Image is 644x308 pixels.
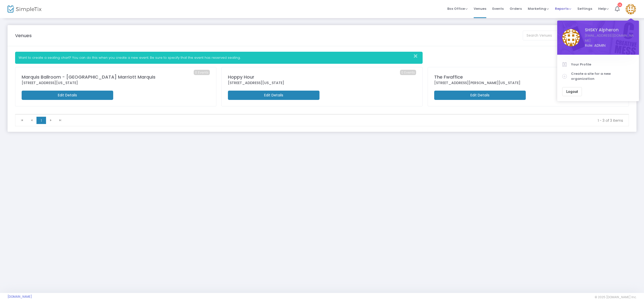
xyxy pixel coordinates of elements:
m-button: Edit Details [22,91,113,100]
div: 11 [618,3,622,7]
div: [STREET_ADDRESS][US_STATE] [22,80,210,86]
span: Logout [566,90,578,94]
a: [DOMAIN_NAME] [8,295,32,299]
span: 0 Events [194,70,210,75]
span: SHSKY Alpheron [585,27,634,33]
span: Marketing [528,6,549,11]
button: Logout [562,87,582,96]
a: Create a site for a new organization [562,69,634,83]
m-panel-title: Venues [15,32,32,39]
div: Want to create a seating chart? You can do this when you create a new event. Be sure to specify t... [15,52,423,64]
button: Close [412,52,422,60]
a: [EMAIL_ADDRESS][DOMAIN_NAME] [585,33,634,43]
span: © 2025 [DOMAIN_NAME] Inc. [595,295,636,299]
span: Reports [555,6,571,11]
span: Settings [577,2,592,15]
div: [STREET_ADDRESS][PERSON_NAME][US_STATE] [434,80,622,86]
span: Venues [474,2,486,15]
span: Role: ADMIN [585,43,634,48]
div: The Fwaffice [434,74,622,80]
span: Events [492,2,504,15]
span: Page 1 [36,117,46,124]
span: Create a site for a new organization [571,71,634,81]
span: 0 Events [400,70,416,75]
span: Orders [510,2,522,15]
kendo-pager-info: 1 - 3 of 3 items [69,118,623,123]
a: Your Profile [562,60,634,69]
input: Search Venues [523,31,586,40]
div: Marquis Ballroom - [GEOGRAPHIC_DATA] Marriott Marquis [22,74,210,80]
span: Your Profile [571,62,634,67]
m-button: Edit Details [434,91,526,100]
m-button: Edit Details [228,91,319,100]
span: Help [598,6,609,11]
span: Box Office [447,6,468,11]
div: Hoppy Hour [228,74,416,80]
div: [STREET_ADDRESS][US_STATE] [228,80,416,86]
